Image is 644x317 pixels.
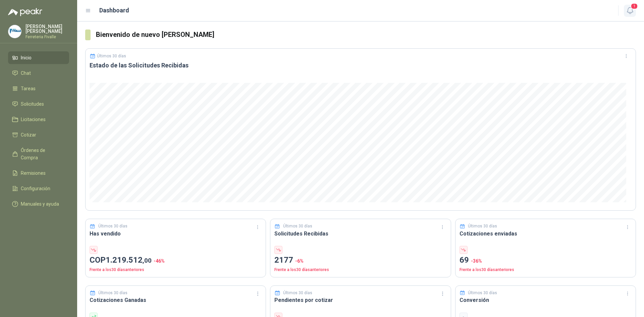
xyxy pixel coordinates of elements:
[274,267,446,273] p: Frente a los 30 días anteriores
[471,258,482,264] span: -36 %
[8,198,69,210] a: Manuales y ayuda
[460,296,632,304] h3: Conversión
[631,3,638,9] span: 1
[21,131,36,139] span: Cotizar
[8,98,69,110] a: Solicitudes
[96,30,636,40] h3: Bienvenido de nuevo [PERSON_NAME]
[8,144,69,164] a: Órdenes de Compra
[460,267,632,273] p: Frente a los 30 días anteriores
[274,254,446,267] p: 2177
[8,8,42,16] img: Logo peakr
[468,290,497,296] p: Últimos 30 días
[21,54,32,61] span: Inicio
[98,290,127,296] p: Últimos 30 días
[154,258,165,264] span: -46 %
[283,223,312,229] p: Últimos 30 días
[21,200,59,208] span: Manuales y ayuda
[99,6,129,15] h1: Dashboard
[283,290,312,296] p: Últimos 30 días
[21,185,50,192] span: Configuración
[90,267,262,273] p: Frente a los 30 días anteriores
[468,223,497,229] p: Últimos 30 días
[21,100,44,108] span: Solicitudes
[21,169,46,177] span: Remisiones
[25,35,69,39] p: Ferreteria Fivalle
[90,254,262,267] p: COP
[8,182,69,195] a: Configuración
[8,82,69,95] a: Tareas
[460,229,632,238] h3: Cotizaciones enviadas
[106,255,152,265] span: 1.219.512
[8,128,69,141] a: Cotizar
[21,85,36,92] span: Tareas
[8,113,69,126] a: Licitaciones
[21,116,46,123] span: Licitaciones
[295,258,304,264] span: -6 %
[90,61,632,69] h3: Estado de las Solicitudes Recibidas
[90,296,262,304] h3: Cotizaciones Ganadas
[90,229,262,238] h3: Has vendido
[8,167,69,179] a: Remisiones
[8,67,69,80] a: Chat
[97,54,126,58] p: Últimos 30 días
[274,229,446,238] h3: Solicitudes Recibidas
[21,69,31,77] span: Chat
[274,296,446,304] h3: Pendientes por cotizar
[8,51,69,64] a: Inicio
[624,5,636,17] button: 1
[25,24,69,34] p: [PERSON_NAME] [PERSON_NAME]
[8,25,21,38] img: Company Logo
[143,257,152,264] span: ,00
[21,147,63,161] span: Órdenes de Compra
[98,223,127,229] p: Últimos 30 días
[460,254,632,267] p: 69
